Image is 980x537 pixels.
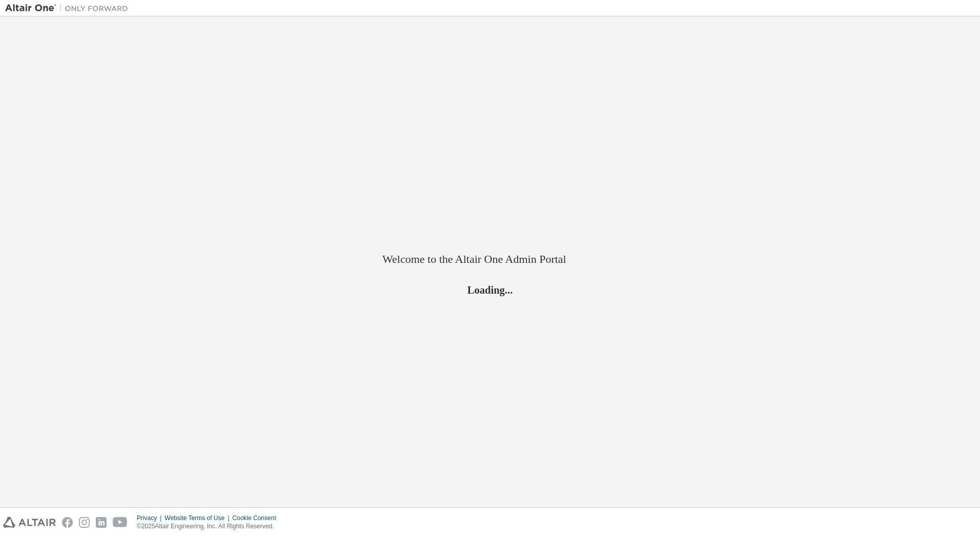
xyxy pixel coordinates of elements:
[79,517,90,528] img: instagram.svg
[165,514,232,522] div: Website Terms of Use
[3,517,56,528] img: altair_logo.svg
[62,517,73,528] img: facebook.svg
[113,517,128,528] img: youtube.svg
[137,522,282,531] p: © 2025 Altair Engineering, Inc. All Rights Reserved.
[382,252,598,266] h2: Welcome to the Altair One Admin Portal
[137,514,165,522] div: Privacy
[382,283,598,297] h2: Loading...
[96,517,107,528] img: linkedin.svg
[232,514,282,522] div: Cookie Consent
[5,3,133,13] img: Altair One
